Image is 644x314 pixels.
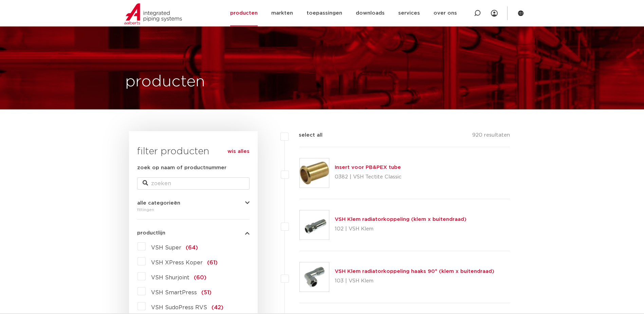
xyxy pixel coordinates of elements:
img: Thumbnail for VSH Klem radiatorkoppeling (klem x buitendraad) [300,210,329,240]
label: select all [289,131,323,139]
button: alle categorieën [137,200,250,206]
img: Thumbnail for Insert voor PB&PEX tube [300,158,329,188]
span: VSH SmartPress [151,290,197,295]
span: VSH Shurjoint [151,275,189,280]
span: (64) [186,245,198,250]
p: 0382 | VSH Tectite Classic [335,172,402,182]
span: (42) [211,305,223,310]
span: VSH Super [151,245,181,250]
p: 920 resultaten [472,131,510,142]
input: zoeken [137,177,250,190]
span: VSH SudoPress RVS [151,305,207,310]
span: (60) [194,275,206,280]
span: (61) [207,260,218,265]
h1: producten [125,71,205,93]
div: fittingen [137,206,250,214]
p: 103 | VSH Klem [335,276,494,286]
img: Thumbnail for VSH Klem radiatorkoppeling haaks 90° (klem x buitendraad) [300,262,329,292]
button: productlijn [137,230,250,235]
span: alle categorieën [137,200,180,206]
a: Insert voor PB&PEX tube [335,165,401,170]
span: (51) [201,290,211,295]
a: VSH Klem radiatorkoppeling haaks 90° (klem x buitendraad) [335,269,494,274]
p: 102 | VSH Klem [335,224,466,234]
a: VSH Klem radiatorkoppeling (klem x buitendraad) [335,217,466,222]
h3: filter producten [137,145,250,158]
span: VSH XPress Koper [151,260,203,265]
label: zoek op naam of productnummer [137,164,226,172]
span: productlijn [137,230,165,235]
a: wis alles [227,147,250,156]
